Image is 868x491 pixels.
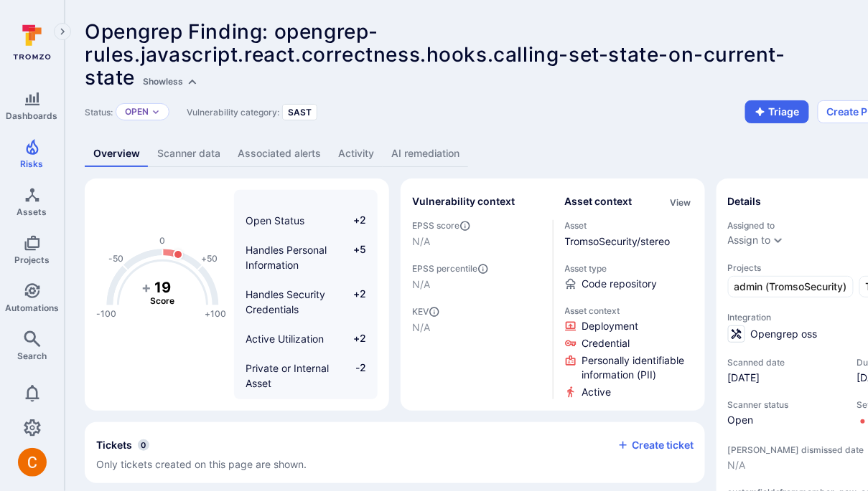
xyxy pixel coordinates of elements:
span: +2 [339,287,366,317]
span: Scanner status [728,399,843,410]
button: Triage [745,100,809,123]
h2: Tickets [96,438,132,452]
span: Click to view evidence [582,336,630,351]
text: +50 [201,253,218,264]
button: Assign to [728,234,771,246]
span: Code repository [582,277,658,291]
span: EPSS score [412,220,541,232]
span: Automations [5,302,59,313]
h2: Vulnerability context [412,194,515,209]
span: Dashboards [6,110,58,121]
h2: Asset context [565,194,633,209]
a: Scanner data [149,140,229,167]
span: Open Status [246,214,304,227]
span: Vulnerability category: [187,107,279,118]
span: Active Utilization [246,333,324,345]
text: 0 [160,235,166,246]
h2: Details [728,194,762,209]
span: Click to view evidence [582,353,694,382]
span: N/A [412,234,541,249]
tspan: 19 [154,280,171,297]
div: Collapse [85,422,705,483]
span: [DATE] [728,371,843,385]
button: Expand dropdown [773,234,784,246]
g: The vulnerability score is based on the parameters defined in the settings [134,280,192,307]
div: SAST [282,104,317,120]
button: Expand navigation menu [54,23,71,40]
a: TromsoSecurity/stereo [565,235,671,247]
span: Assets [17,206,47,217]
span: Opengrep Finding: opengrep-rules.javascript.react.correctness.hooks.calling-set-state-on-current-... [85,19,785,90]
span: Scanned date [728,357,843,368]
button: Create ticket [617,439,694,452]
button: Showless [141,76,201,87]
span: Asset [565,220,694,231]
span: Click to view evidence [582,385,612,399]
span: Asset context [565,305,694,316]
span: Search [17,351,47,361]
span: KEV [412,306,541,318]
span: Risks [21,158,44,169]
span: +5 [339,242,366,272]
div: Click to view all asset context details [667,194,694,209]
span: Private or Internal Asset [246,362,329,389]
text: +100 [205,308,226,319]
span: Click to view evidence [582,319,639,333]
a: Activity [330,140,383,167]
span: Status: [85,107,113,118]
span: 0 [138,439,149,451]
span: +2 [339,213,366,228]
span: Open [728,413,843,427]
button: View [667,197,694,208]
span: N/A [412,277,541,292]
a: Associated alerts [229,140,330,167]
text: -100 [96,308,116,319]
button: Expand dropdown [151,108,160,116]
span: N/A [412,320,541,335]
span: Handles Personal Information [246,244,327,271]
span: admin (TromsoSecurity) [734,280,847,294]
span: Only tickets created on this page are shown. [96,458,307,470]
section: tickets card [85,422,705,483]
span: Handles Security Credentials [246,288,325,315]
span: Opengrep oss [751,327,818,341]
text: -50 [108,253,123,264]
div: Camilo Rivera [18,448,47,477]
a: admin (TromsoSecurity) [728,276,854,297]
a: Showless [141,65,201,90]
img: ACg8ocJuq_DPPTkXyD9OlTnVLvDrpObecjcADscmEHLMiTyEnTELew=s96-c [18,448,47,477]
span: EPSS percentile [412,263,541,275]
tspan: + [141,280,151,297]
text: Score [151,295,175,306]
span: Asset type [565,263,694,274]
button: Open [125,106,149,118]
i: Expand navigation menu [57,26,67,38]
span: Projects [14,254,50,265]
a: Overview [85,140,149,167]
span: -2 [339,361,366,391]
span: +2 [339,331,366,346]
a: AI remediation [383,140,468,167]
